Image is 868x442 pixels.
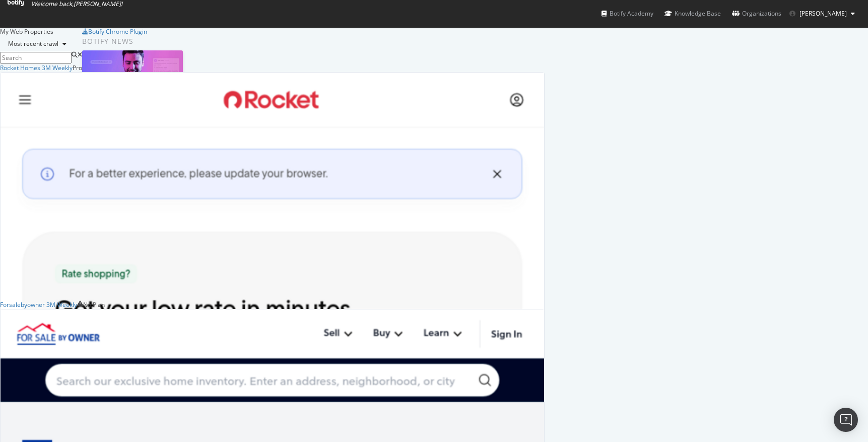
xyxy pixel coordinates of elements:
[88,27,147,36] div: Botify Chrome Plugin
[82,36,313,47] div: Botify news
[781,6,863,22] button: [PERSON_NAME]
[602,9,653,19] div: Botify Academy
[732,9,781,19] div: Organizations
[799,9,847,18] span: Vlajko Knezic
[834,408,858,432] div: Open Intercom Messenger
[8,41,58,47] div: Most recent crawl
[82,27,147,36] a: Botify Chrome Plugin
[664,9,721,19] div: Knowledge Base
[82,50,183,103] img: How to Prioritize and Accelerate Technical SEO with Botify Assist
[83,300,105,309] div: No Plan
[73,64,82,72] div: Pro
